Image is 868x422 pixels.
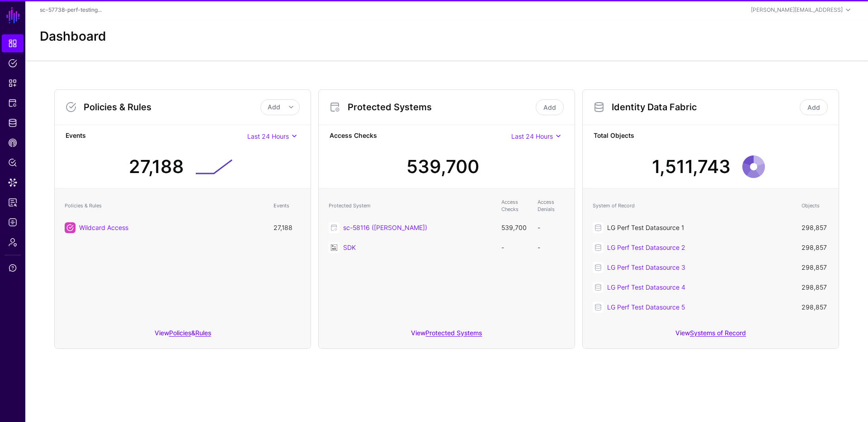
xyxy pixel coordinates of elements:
[269,194,305,218] th: Events
[2,154,24,172] a: Policy Lens
[797,238,833,258] td: 298,857
[40,6,102,13] a: sc-57738-perf-testing...
[511,132,553,140] span: Last 24 Hours
[8,238,17,247] span: Admin
[607,283,685,291] a: LG Perf Test Datasource 4
[751,6,843,14] div: [PERSON_NAME][EMAIL_ADDRESS]
[797,258,833,277] td: 298,857
[8,263,17,272] span: Support
[84,102,260,113] h3: Policies & Rules
[497,218,533,238] td: 539,700
[247,132,289,140] span: Last 24 Hours
[2,193,24,211] a: Reports
[2,173,24,192] a: Data Lens
[2,114,24,132] a: Identity Data Fabric
[8,118,17,127] span: Identity Data Fabric
[60,194,269,218] th: Policies & Rules
[536,99,564,115] a: Add
[343,244,356,251] a: SDK
[2,134,24,152] a: CAEP Hub
[583,323,839,348] div: View
[169,329,191,337] a: Policies
[497,194,533,218] th: Access Checks
[8,178,17,187] span: Data Lens
[533,194,569,218] th: Access Denials
[319,323,575,348] div: View
[594,131,828,142] strong: Total Objects
[533,218,569,238] td: -
[497,238,533,258] td: -
[330,131,511,142] strong: Access Checks
[8,98,17,108] span: Protected Systems
[129,153,184,180] div: 27,188
[533,238,569,258] td: -
[348,102,534,113] h3: Protected Systems
[8,158,17,167] span: Policy Lens
[797,277,833,297] td: 298,857
[800,99,828,115] a: Add
[2,233,24,251] a: Admin
[195,329,211,337] a: Rules
[8,79,17,88] span: Snippets
[2,54,24,72] a: Policies
[425,329,482,337] a: Protected Systems
[2,213,24,231] a: Logs
[8,59,17,68] span: Policies
[8,198,17,207] span: Reports
[66,131,247,142] strong: Events
[2,94,24,112] a: Protected Systems
[406,153,479,180] div: 539,700
[343,224,427,231] a: sc-58116 ([PERSON_NAME])
[269,218,305,238] td: 27,188
[79,224,128,231] a: Wildcard Access
[40,29,106,44] h2: Dashboard
[329,242,340,253] img: svg+xml;base64,PHN2ZyB3aWR0aD0iNjQiIGhlaWdodD0iNjQiIHZpZXdCb3g9IjAgMCA2NCA2NCIgZmlsbD0ibm9uZSIgeG...
[797,297,833,317] td: 298,857
[268,103,280,111] span: Add
[690,329,746,337] a: Systems of Record
[612,102,798,113] h3: Identity Data Fabric
[2,34,24,52] a: Dashboard
[5,5,21,25] a: SGNL
[607,224,684,231] a: LG Perf Test Datasource 1
[2,74,24,92] a: Snippets
[652,153,731,180] div: 1,511,743
[8,138,17,147] span: CAEP Hub
[797,194,833,218] th: Objects
[607,303,685,311] a: LG Perf Test Datasource 5
[55,323,311,348] div: View &
[607,244,685,251] a: LG Perf Test Datasource 2
[797,218,833,238] td: 298,857
[8,39,17,48] span: Dashboard
[607,263,685,271] a: LG Perf Test Datasource 3
[8,218,17,227] span: Logs
[588,194,797,218] th: System of Record
[324,194,497,218] th: Protected System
